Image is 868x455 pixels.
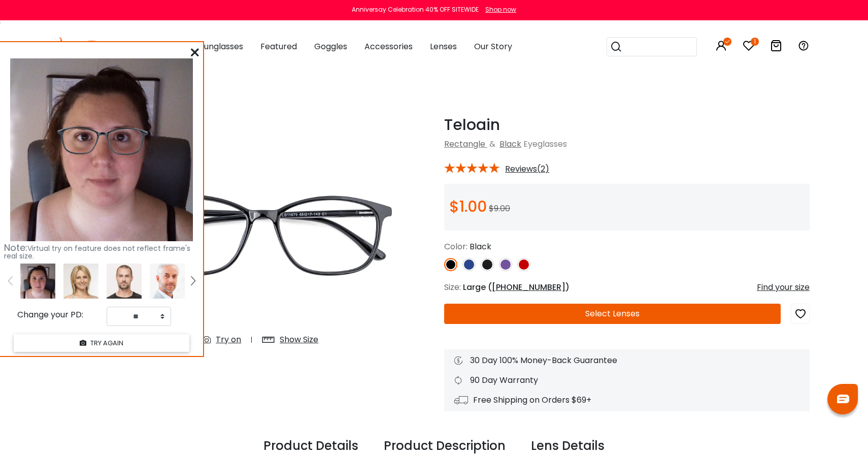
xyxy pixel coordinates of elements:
i: 1 [751,38,759,46]
button: Select Lenses [444,304,781,324]
div: Free Shipping on Orders $69+ [454,394,799,406]
img: tryonModel7.png [63,264,98,299]
img: chat [837,395,849,403]
h1: Teloain [444,116,810,134]
a: 1 [743,42,755,53]
span: Featured [260,41,297,52]
img: Teloain Black TR Eyeglasses , UniversalBridgeFit , Lightweight Frames from ABBE Glasses [118,116,404,354]
span: Black [470,241,491,252]
div: Show Size [280,334,318,346]
span: Reviews(2) [505,165,549,174]
img: original.png [53,116,152,167]
span: $9.00 [489,203,510,214]
span: Eyeglasses [523,138,567,150]
span: Accessories [364,41,413,52]
span: Goggles [314,41,347,52]
img: right.png [191,276,195,285]
span: Sunglasses [199,41,243,52]
span: Lenses [430,41,457,52]
span: Note: [4,241,27,254]
span: Our Story [474,41,512,52]
a: Rectangle [444,138,485,150]
span: & [487,138,497,150]
img: left.png [8,276,12,285]
img: abbeglasses.com [58,38,118,56]
span: Color: [444,241,468,252]
a: Shop now [480,5,516,14]
span: Large ( ) [463,281,570,293]
div: Try on [216,334,241,346]
div: 30 Day 100% Money-Back Guarantee [454,354,799,367]
div: Anniversay Celebration 40% OFF SITEWIDE [352,5,479,14]
img: tryonModel5.png [107,264,142,299]
span: [PHONE_NUMBER] [492,281,565,293]
div: Find your size [757,281,810,294]
span: Virtual try on feature does not reflect frame's real size. [4,243,190,261]
img: 249451.png [20,264,55,299]
div: Shop now [485,5,516,14]
a: Black [499,138,521,150]
span: Size: [444,281,461,293]
span: $1.00 [449,196,487,217]
div: 90 Day Warranty [454,374,799,386]
img: tryonModel8.png [150,264,185,299]
button: TRY AGAIN [14,334,189,352]
img: 249451.png [10,58,193,241]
